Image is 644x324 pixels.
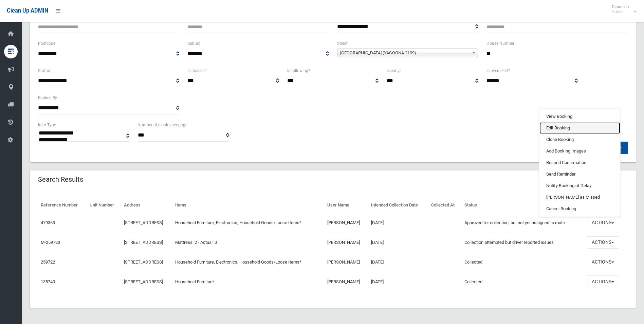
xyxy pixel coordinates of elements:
a: [PERSON_NAME] as Missed [539,192,620,203]
label: Postcode [38,40,55,47]
td: [PERSON_NAME] [325,233,368,252]
td: [DATE] [368,213,429,233]
td: [PERSON_NAME] [325,213,368,233]
td: [DATE] [368,272,429,291]
a: [STREET_ADDRESS] [124,259,163,265]
td: [PERSON_NAME] [325,252,368,272]
a: 259722 [41,259,55,265]
span: Clean Up ADMIN [7,7,48,14]
a: [STREET_ADDRESS] [124,240,163,245]
th: Collected At [428,198,462,213]
a: 479363 [41,220,55,225]
button: Actions [587,256,619,268]
label: Is follow up? [287,67,310,74]
th: User Name [325,198,368,213]
small: Admin [612,9,629,14]
td: Household Furniture, Electronics, Household Goods/Loose Items* [172,213,324,233]
label: Street [337,40,348,47]
th: Status [462,198,584,213]
a: Cancel Booking [539,203,620,215]
td: Collected [462,272,584,291]
label: Number of results per page [137,121,187,129]
label: Suburb [187,40,201,47]
a: M-259723 [41,240,60,245]
button: Actions [587,217,619,229]
a: Add Booking Images [539,145,620,157]
a: Notify Booking of Delay [539,180,620,192]
td: [DATE] [368,233,429,252]
th: Address [121,198,172,213]
label: Is early? [387,67,402,74]
td: Collection attempted but driver reported issues [462,233,584,252]
label: Is missed? [187,67,207,74]
span: Clean Up [608,4,636,14]
td: [DATE] [368,252,429,272]
span: [GEOGRAPHIC_DATA] (YAGOONA 2199) [340,49,469,57]
td: Collected [462,252,584,272]
th: Reference Number [38,198,87,213]
th: Intended Collection Date [368,198,429,213]
label: House Number [486,40,514,47]
button: Actions [587,236,619,249]
a: View Booking [539,111,620,122]
a: 135740 [41,279,55,284]
th: Items [172,198,324,213]
td: Approved for collection, but not yet assigned to route [462,213,584,233]
a: Clone Booking [539,134,620,145]
label: Is oversized? [486,67,510,74]
td: Household Furniture [172,272,324,291]
a: Resend Confirmation [539,157,620,168]
a: Send Reminder [539,168,620,180]
td: Household Furniture, Electronics, Household Goods/Loose Items* [172,252,324,272]
button: Actions [587,275,619,288]
td: [PERSON_NAME] [325,272,368,291]
label: Booked By [38,94,57,102]
a: [STREET_ADDRESS] [124,220,163,225]
td: Mattress: 2 - Actual: 0 [172,233,324,252]
a: Edit Booking [539,122,620,134]
a: [STREET_ADDRESS] [124,279,163,284]
header: Search Results [30,173,91,186]
label: Status [38,67,50,74]
th: Unit Number [87,198,121,213]
label: Item Type [38,121,56,129]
